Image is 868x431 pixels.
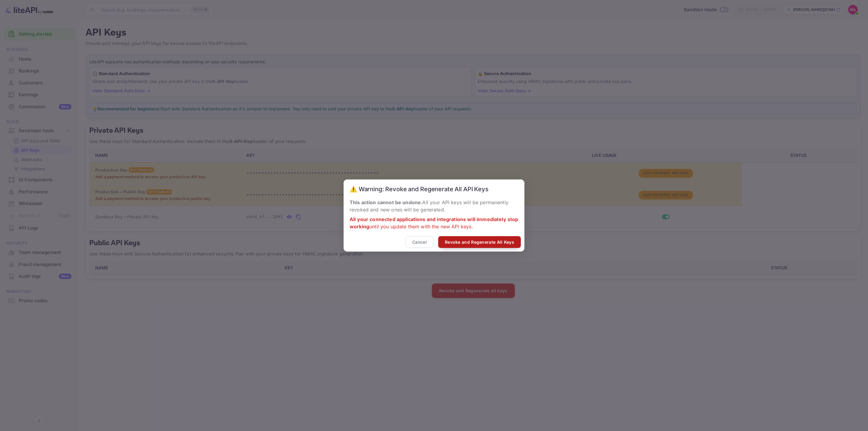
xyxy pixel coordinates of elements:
strong: This action cannot be undone. [350,199,422,205]
p: All your API keys will be permanently revoked and new ones will be generated. [350,199,518,213]
h2: ⚠️ Warning: Revoke and Regenerate All API Keys [344,179,524,199]
button: Cancel [406,236,433,248]
button: Revoke and Regenerate All Keys [438,236,521,248]
p: until you update them with the new API keys. [350,216,518,230]
strong: All your connected applications and integrations will immediately stop working [350,216,518,230]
